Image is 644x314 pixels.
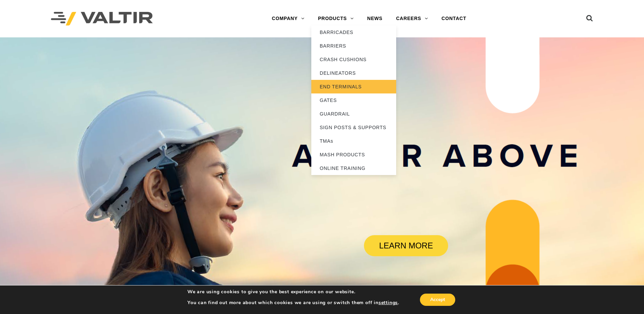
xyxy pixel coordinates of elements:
[187,289,399,295] p: We are using cookies to give you the best experience on our website.
[435,12,473,25] a: CONTACT
[51,12,153,26] img: Valtir
[311,107,396,121] a: GUARDRAIL
[311,161,396,175] a: ONLINE TRAINING
[389,12,435,25] a: CAREERS
[265,12,311,25] a: COMPANY
[311,93,396,107] a: GATES
[311,25,396,39] a: BARRICADES
[420,294,455,306] button: Accept
[364,235,448,256] a: LEARN MORE
[311,121,396,134] a: SIGN POSTS & SUPPORTS
[187,300,399,306] p: You can find out more about which cookies we are using or switch them off in .
[311,12,361,25] a: PRODUCTS
[311,80,396,93] a: END TERMINALS
[311,39,396,53] a: BARRIERS
[311,66,396,80] a: DELINEATORS
[361,12,389,25] a: NEWS
[311,148,396,161] a: MASH PRODUCTS
[311,53,396,66] a: CRASH CUSHIONS
[379,300,398,306] button: settings
[311,134,396,148] a: TMAs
